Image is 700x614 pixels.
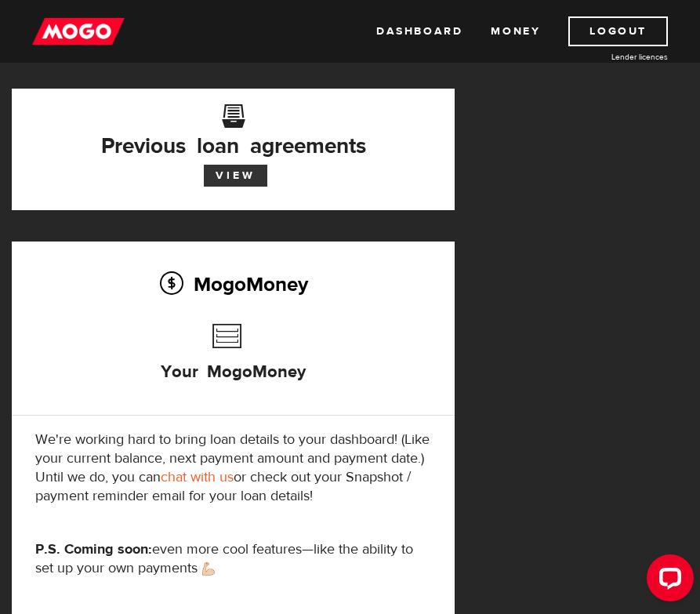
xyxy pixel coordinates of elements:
[204,165,267,187] a: View
[491,16,540,46] a: Money
[376,16,462,46] a: Dashboard
[35,540,152,558] strong: P.S. Coming soon:
[202,562,215,576] img: strong arm emoji
[32,16,125,46] img: mogo_logo-11ee424be714fa7cbb0f0f49df9e16ec.png
[550,51,668,63] a: Lender licences
[35,540,431,578] p: even more cool features—like the ability to set up your own payments
[35,114,431,154] h3: Previous loan agreements
[634,548,700,614] iframe: LiveChat chat widget
[161,468,234,486] a: chat with us
[161,316,306,405] h3: Your MogoMoney
[568,16,668,46] a: Logout
[35,267,431,300] h2: MogoMoney
[35,431,431,506] p: We're working hard to bring loan details to your dashboard! (Like your current balance, next paym...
